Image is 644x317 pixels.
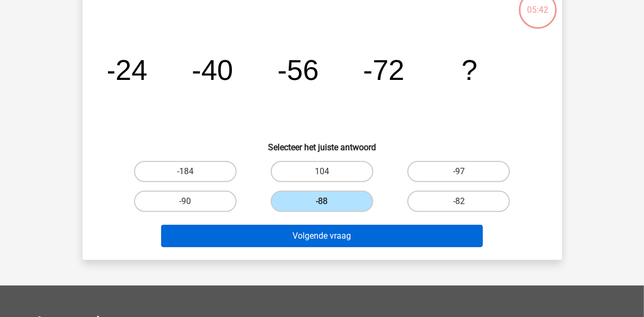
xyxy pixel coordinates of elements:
label: -82 [407,191,510,212]
tspan: ? [462,54,478,86]
label: 104 [271,161,373,182]
tspan: -56 [277,54,319,86]
tspan: -24 [106,54,147,86]
tspan: -40 [191,54,233,86]
label: -184 [134,161,237,182]
tspan: -72 [363,54,405,86]
label: -90 [134,191,237,212]
label: -88 [271,191,373,212]
label: -97 [407,161,510,182]
h6: Selecteer het juiste antwoord [99,134,545,152]
button: Volgende vraag [161,225,483,247]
